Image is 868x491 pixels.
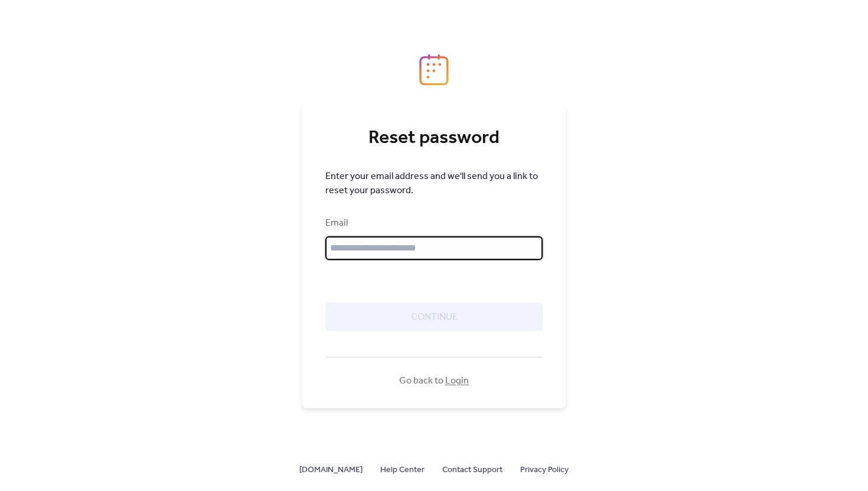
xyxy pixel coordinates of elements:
[325,126,543,150] div: Reset password
[520,462,569,477] a: Privacy Policy
[442,463,502,477] span: Contact Support
[445,372,469,390] a: Login
[380,462,425,477] a: Help Center
[399,374,469,388] span: Go back to
[520,463,569,477] span: Privacy Policy
[325,216,540,230] div: Email
[325,170,543,198] span: Enter your email address and we'll send you a link to reset your password.
[299,463,363,477] span: [DOMAIN_NAME]
[419,54,449,86] img: logo
[299,462,363,477] a: [DOMAIN_NAME]
[380,463,425,477] span: Help Center
[442,462,502,477] a: Contact Support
